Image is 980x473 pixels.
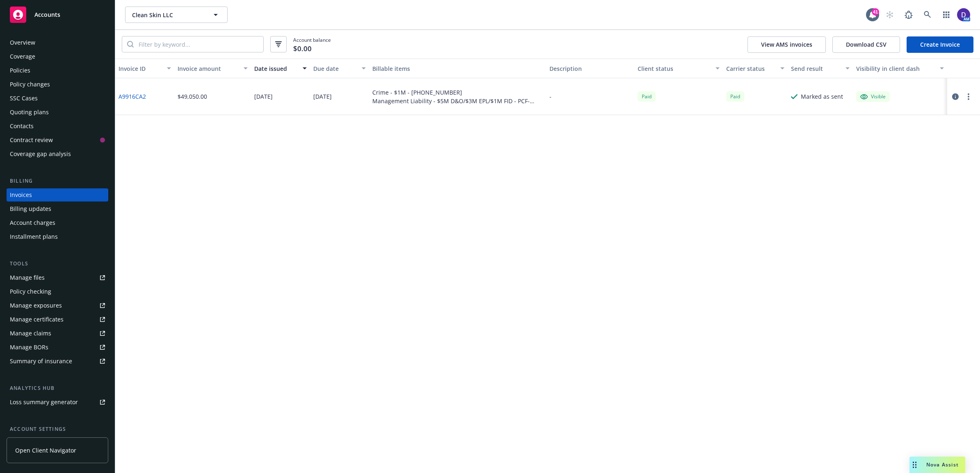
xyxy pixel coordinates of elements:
a: Billing updates [7,202,108,215]
input: Filter by keyword... [134,36,263,52]
a: Coverage [7,50,108,63]
div: $49,050.00 [178,92,207,101]
div: Policy changes [10,78,50,91]
div: SSC Cases [10,92,38,105]
div: [DATE] [313,92,332,101]
a: Start snowing [882,7,898,23]
a: Manage claims [7,327,108,340]
div: Marked as sent [801,92,843,101]
div: Analytics hub [7,384,108,392]
div: Coverage [10,50,35,63]
a: Contacts [7,120,108,133]
div: Policies [10,64,30,77]
a: Report a Bug [900,7,917,23]
button: Client status [634,59,723,78]
button: Date issued [251,59,310,78]
button: Download CSV [832,36,900,53]
div: 41 [872,8,879,16]
span: $0.00 [293,43,312,54]
div: Manage certificates [10,313,64,326]
img: photo [957,8,970,21]
div: Coverage gap analysis [10,147,71,161]
div: Visibility in client dash [856,64,935,73]
a: Overview [7,36,108,49]
a: Quoting plans [7,106,108,119]
a: Installment plans [7,230,108,243]
a: Loss summary generator [7,396,108,409]
a: Accounts [7,3,108,26]
div: Contract review [10,134,53,147]
div: Quoting plans [10,106,49,119]
div: Visible [860,93,886,100]
div: Summary of insurance [10,355,72,368]
span: Account balance [293,36,331,52]
button: View AMS invoices [748,36,826,53]
div: Account charges [10,216,55,229]
div: Invoice amount [178,64,239,73]
div: Date issued [254,64,298,73]
button: Due date [310,59,369,78]
div: Management Liability - $5M D&O/$3M EPL/$1M FID - PCF-129453Q2024.01 [372,97,543,105]
div: Client status [638,64,711,73]
span: Nova Assist [926,461,959,468]
a: Manage exposures [7,299,108,312]
span: Open Client Navigator [15,446,76,455]
a: Switch app [938,7,955,23]
a: Policies [7,64,108,77]
a: Summary of insurance [7,355,108,368]
div: Billable items [372,64,543,73]
a: Policy changes [7,78,108,91]
div: Manage exposures [10,299,62,312]
a: Account charges [7,216,108,229]
div: Tools [7,260,108,268]
a: Manage certificates [7,313,108,326]
a: Search [919,7,936,23]
svg: Search [127,41,134,48]
div: Paid [726,91,744,102]
a: A9916CA2 [119,92,146,101]
button: Carrier status [723,59,788,78]
a: Invoices [7,188,108,201]
div: Description [549,64,631,73]
span: Accounts [34,11,60,18]
div: Due date [313,64,357,73]
div: Paid [638,91,656,102]
div: Crime - $1M - [PHONE_NUMBER] [372,88,543,97]
div: Send result [791,64,840,73]
div: Manage claims [10,327,51,340]
div: Installment plans [10,230,58,243]
button: Invoice amount [174,59,251,78]
div: Invoices [10,188,32,201]
div: Carrier status [726,64,775,73]
span: Clean Skin LLC [132,11,203,19]
button: Visibility in client dash [853,59,947,78]
div: Account settings [7,425,108,433]
a: Create Invoice [907,36,973,53]
div: Overview [10,36,35,49]
a: Contract review [7,134,108,147]
div: - [549,92,552,101]
button: Description [546,59,635,78]
div: Manage BORs [10,341,48,354]
button: Billable items [369,59,546,78]
a: Manage files [7,271,108,284]
div: Billing [7,177,108,185]
div: [DATE] [254,92,273,101]
a: Coverage gap analysis [7,147,108,161]
a: Policy checking [7,285,108,298]
button: Invoice ID [115,59,174,78]
div: Drag to move [909,457,920,473]
div: Policy checking [10,285,51,298]
button: Clean Skin LLC [125,7,228,23]
button: Send result [788,59,852,78]
a: SSC Cases [7,92,108,105]
div: Billing updates [10,202,51,215]
div: Manage files [10,271,45,284]
button: Nova Assist [909,457,965,473]
a: Manage BORs [7,341,108,354]
div: Loss summary generator [10,396,78,409]
div: Contacts [10,120,34,133]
